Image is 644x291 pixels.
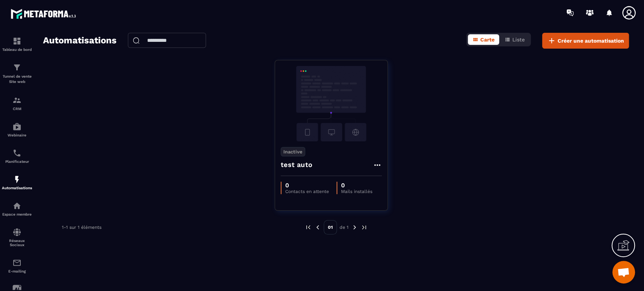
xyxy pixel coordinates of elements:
div: Ouvrir le chat [612,261,635,283]
p: Mails installés [341,189,372,194]
img: email [12,258,22,267]
a: automationsautomationsEspace membre [2,196,32,222]
p: 0 [285,182,329,189]
button: Liste [500,34,529,45]
span: Liste [512,37,525,43]
a: formationformationCRM [2,90,32,116]
img: prev [305,224,312,231]
p: Réseaux Sociaux [2,239,32,247]
p: Planificateur [2,159,32,164]
img: prev [314,224,321,231]
a: automationsautomationsAutomatisations [2,169,32,196]
img: automations [12,122,22,131]
a: social-networksocial-networkRéseaux Sociaux [2,222,32,253]
img: logo [11,7,78,21]
a: schedulerschedulerPlanificateur [2,143,32,169]
p: de 1 [340,224,349,230]
p: CRM [2,107,32,111]
img: scheduler [12,149,22,158]
p: 1-1 sur 1 éléments [62,225,101,230]
button: Créer une automatisation [542,33,629,49]
h4: test auto [281,159,312,170]
a: emailemailE-mailing [2,253,32,279]
img: social-network [12,228,22,237]
p: Espace membre [2,212,32,216]
p: Webinaire [2,133,32,137]
img: next [361,224,367,231]
p: 0 [341,182,372,189]
img: formation [12,63,22,72]
img: automations [12,175,22,184]
span: Créer une automatisation [558,37,624,44]
p: Tunnel de vente Site web [2,74,32,84]
img: formation [12,96,22,105]
span: Carte [480,37,495,43]
p: Contacts en attente [285,189,329,194]
img: next [351,224,358,231]
button: Carte [468,34,499,45]
a: formationformationTableau de bord [2,31,32,57]
img: formation [12,37,22,46]
a: formationformationTunnel de vente Site web [2,57,32,90]
a: automationsautomationsWebinaire [2,116,32,143]
p: Inactive [281,147,305,156]
p: 01 [324,220,337,234]
img: automation-background [281,66,382,141]
h2: Automatisations [43,33,117,49]
p: Tableau de bord [2,47,32,52]
p: E-mailing [2,269,32,273]
img: automations [12,201,22,210]
p: Automatisations [2,186,32,190]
